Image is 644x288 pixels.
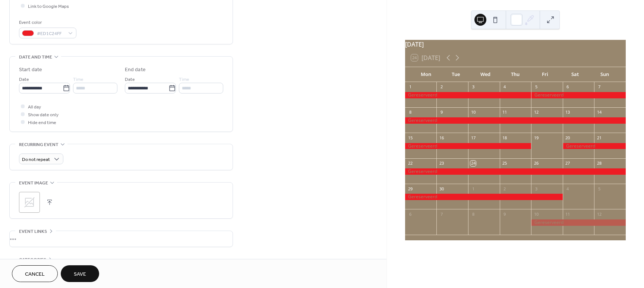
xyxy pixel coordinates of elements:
div: 12 [596,211,602,217]
div: 2 [502,186,508,192]
div: Gereserveerd [405,168,626,175]
div: 3 [533,186,539,192]
span: All day [28,103,41,111]
div: 8 [470,211,476,217]
div: Tue [441,67,471,82]
div: 15 [407,135,413,140]
div: ••• [10,231,233,247]
span: Link to Google Maps [28,3,69,10]
div: 9 [502,211,508,217]
div: 2 [439,84,444,90]
span: Time [73,76,83,83]
span: Save [74,270,86,278]
span: Date and time [19,53,52,61]
span: Show date only [28,111,59,119]
div: 3 [470,84,476,90]
div: Event color [19,19,75,26]
span: Hide end time [28,119,56,127]
div: 10 [533,211,539,217]
div: Start date [19,66,42,74]
div: Fri [530,67,560,82]
div: 14 [596,110,602,115]
div: 17 [470,135,476,140]
div: 8 [407,110,413,115]
div: 1 [407,84,413,90]
div: 22 [407,161,413,166]
span: Date [19,76,29,83]
div: 11 [502,110,508,115]
span: Event image [19,179,48,187]
div: Sun [590,67,620,82]
div: 12 [533,110,539,115]
div: 7 [596,84,602,90]
div: Gereserveerd [531,219,626,226]
div: End date [125,66,146,74]
span: Do not repeat [22,155,50,164]
span: Categories [19,256,46,264]
div: 30 [439,186,444,192]
div: Wed [471,67,501,82]
div: 18 [502,135,508,140]
div: 24 [470,161,476,166]
div: Sat [560,67,590,82]
div: 10 [470,110,476,115]
div: 1 [470,186,476,192]
div: Gereserveerd [405,143,531,149]
div: 6 [407,211,413,217]
span: #ED1C24FF [37,30,64,38]
div: ; [19,192,40,213]
div: 4 [565,186,571,192]
div: Gereserveerd [405,92,531,98]
div: Mon [411,67,441,82]
span: Time [179,76,189,83]
div: 26 [533,161,539,166]
div: Gereserveerd [405,194,563,200]
button: Cancel [12,265,58,282]
div: 23 [439,161,444,166]
div: 5 [596,186,602,192]
div: 13 [565,110,571,115]
div: 9 [439,110,444,115]
div: Thu [501,67,530,82]
div: 6 [565,84,571,90]
span: Event links [19,228,47,235]
div: 29 [407,186,413,192]
div: 20 [565,135,571,140]
div: 16 [439,135,444,140]
div: Gereserveerd [531,92,626,98]
div: 7 [439,211,444,217]
div: 11 [565,211,571,217]
div: 21 [596,135,602,140]
div: 27 [565,161,571,166]
button: Save [61,265,99,282]
div: 5 [533,84,539,90]
div: 4 [502,84,508,90]
div: Gereserveerd [563,143,626,149]
div: Gereserveerd [405,117,626,124]
div: 28 [596,161,602,166]
div: 19 [533,135,539,140]
span: Cancel [25,270,45,278]
span: Date [125,76,135,83]
div: [DATE] [405,40,626,49]
span: Recurring event [19,141,59,149]
div: 25 [502,161,508,166]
